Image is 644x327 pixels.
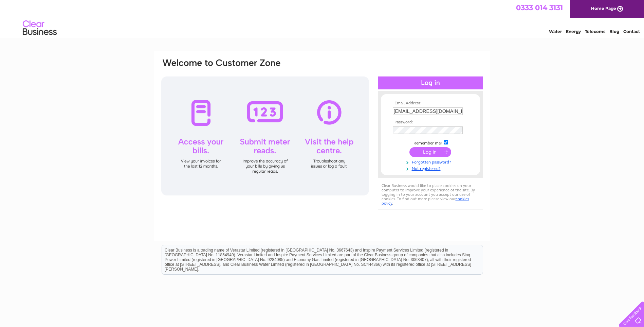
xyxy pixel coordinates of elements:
[549,29,562,34] a: Water
[22,18,57,38] img: logo.png
[162,4,483,33] div: Clear Business is a trading name of Verastar Limited (registered in [GEOGRAPHIC_DATA] No. 3667643...
[391,101,470,106] th: Email Address:
[585,29,605,34] a: Telecoms
[378,180,483,209] div: Clear Business would like to place cookies on your computer to improve your experience of the sit...
[393,158,470,165] a: Forgotten password?
[382,196,469,206] a: cookies policy
[409,147,451,157] input: Submit
[623,29,640,34] a: Contact
[391,120,470,125] th: Password:
[609,29,619,34] a: Blog
[566,29,581,34] a: Energy
[391,139,470,146] td: Remember me?
[393,165,470,171] a: Not registered?
[516,3,563,12] a: 0333 014 3131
